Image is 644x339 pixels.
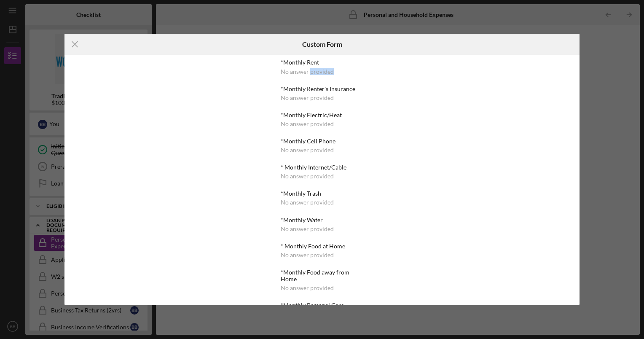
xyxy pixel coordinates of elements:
div: * Monthly Food at Home [281,243,363,250]
div: No answer provided [281,94,334,101]
h6: Custom Form [302,40,342,48]
div: No answer provided [281,173,334,180]
div: No answer provided [281,68,334,75]
div: No answer provided [281,147,334,153]
div: *Monthly Electric/Heat [281,112,363,118]
div: No answer provided [281,226,334,232]
div: No answer provided [281,285,334,291]
div: *Monthly Food away from Home [281,269,363,282]
div: No answer provided [281,121,334,127]
div: No answer provided [281,252,334,258]
div: *Monthly Water [281,217,363,223]
div: *Monthly Personal Care [281,302,363,309]
div: *Monthly Renter's Insurance [281,86,363,92]
div: No answer provided [281,199,334,206]
div: *Monthly Rent [281,59,363,66]
div: * Monthly Internet/Cable [281,164,363,171]
div: *Monthly Trash [281,190,363,197]
div: *Monthly Cell Phone [281,138,363,145]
